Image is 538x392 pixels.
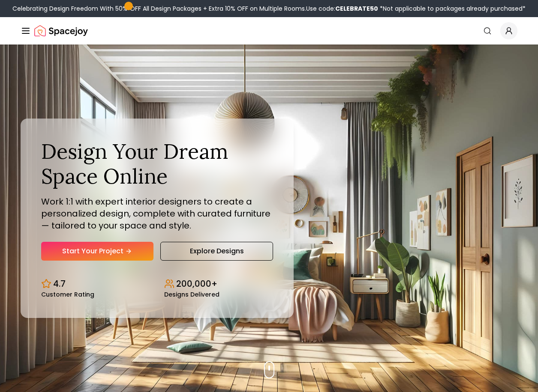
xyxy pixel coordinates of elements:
[12,4,526,13] div: Celebrating Design Freedom With 50% OFF All Design Packages + Extra 10% OFF on Multiple Rooms.
[34,22,88,39] img: Spacejoy Logo
[41,139,273,188] h1: Design Your Dream Space Online
[160,242,274,261] a: Explore Designs
[21,17,517,45] nav: Global
[41,271,273,297] div: Design stats
[335,4,378,13] b: CELEBRATE50
[164,291,219,297] small: Designs Delivered
[41,291,94,297] small: Customer Rating
[176,278,217,290] p: 200,000+
[34,22,88,39] a: Spacejoy
[378,4,526,13] span: *Not applicable to packages already purchased*
[41,242,153,261] a: Start Your Project
[306,4,378,13] span: Use code:
[41,196,273,232] p: Work 1:1 with expert interior designers to create a personalized design, complete with curated fu...
[53,278,66,290] p: 4.7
